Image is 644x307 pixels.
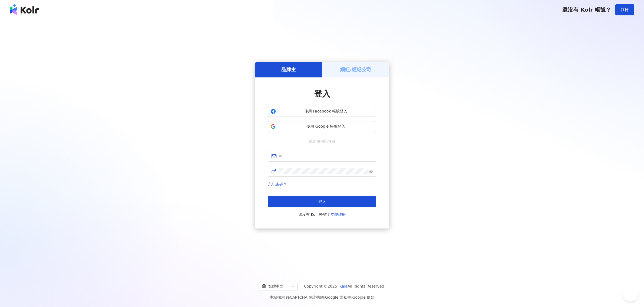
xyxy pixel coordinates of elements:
button: 使用 Facebook 帳號登入 [268,106,376,117]
iframe: Help Scout Beacon - Open [622,285,639,302]
span: 使用 Google 帳號登入 [278,124,374,129]
a: iKala [338,284,348,288]
h5: 網紅/經紀公司 [340,66,371,73]
a: Google 隱私權 [325,295,351,299]
button: 使用 Google 帳號登入 [268,121,376,132]
span: | [351,295,352,299]
span: 還沒有 Kolr 帳號？ [562,6,611,13]
span: 還沒有 Kolr 帳號？ [298,211,346,218]
span: 註冊 [621,8,629,12]
img: logo [10,4,39,15]
button: 登入 [268,196,376,207]
a: 忘記密碼？ [268,182,287,186]
span: eye-invisible [369,169,373,173]
h5: 品牌主 [281,66,296,73]
span: 登入 [314,89,330,98]
a: 立即註冊 [331,212,346,217]
button: 註冊 [615,4,634,15]
span: Copyright © 2025 All Rights Reserved. [304,283,385,289]
a: Google 條款 [352,295,374,299]
span: 本站採用 reCAPTCHA 保護機制 [270,294,374,301]
span: 使用 Facebook 帳號登入 [278,109,374,114]
div: 繁體中文 [262,282,289,291]
span: 或使用信箱註冊 [305,138,339,144]
span: | [324,295,325,299]
span: 登入 [318,199,326,204]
